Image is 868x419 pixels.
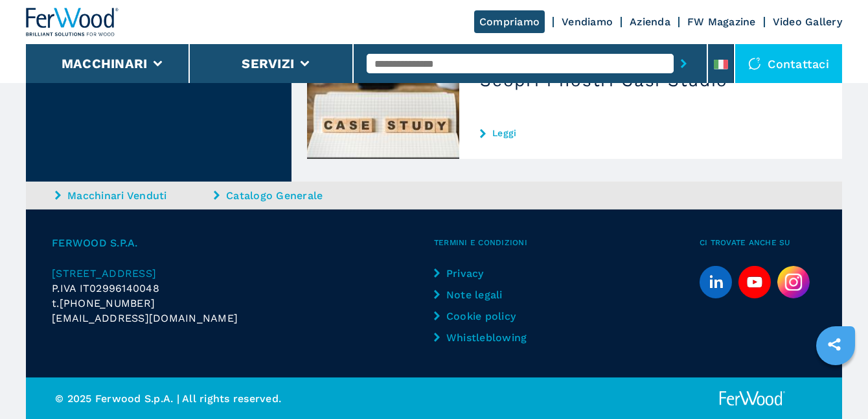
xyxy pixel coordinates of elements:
[52,267,156,280] span: [STREET_ADDRESS]
[55,391,434,406] p: © 2025 Ferwood S.p.A. | All rights reserved.
[434,309,551,324] a: Cookie policy
[474,10,545,33] a: Compriamo
[717,390,787,407] img: Ferwood
[52,311,238,326] span: [EMAIL_ADDRESS][DOMAIN_NAME]
[687,16,756,28] a: FW Magazine
[700,235,816,250] span: Ci trovate anche su
[773,16,842,28] a: Video Gallery
[777,266,810,298] img: Instagram
[434,266,551,281] a: Privacy
[630,16,670,28] a: Azienda
[52,235,434,250] span: FERWOOD S.P.A.
[214,188,369,203] a: Catalogo Generale
[735,44,842,83] div: Contattaci
[700,266,732,298] a: linkedin
[307,23,459,159] img: Scopri i nostri Casi Studio
[26,8,119,36] img: Ferwood
[818,328,851,361] a: sharethis
[55,188,211,203] a: Macchinari Venduti
[52,282,159,294] span: P.IVA IT02996140048
[434,235,700,250] span: Termini e condizioni
[62,56,148,71] button: Macchinari
[480,128,821,138] a: Leggi
[748,57,761,70] img: Contattaci
[562,16,613,28] a: Vendiamo
[674,49,694,78] button: submit-button
[60,296,155,311] span: [PHONE_NUMBER]
[434,287,551,302] a: Note legali
[52,296,434,311] div: t.
[52,266,434,281] a: [STREET_ADDRESS]
[434,330,551,345] a: Whistleblowing
[242,56,295,71] button: Servizi
[738,266,771,298] a: youtube
[813,361,858,409] iframe: Chat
